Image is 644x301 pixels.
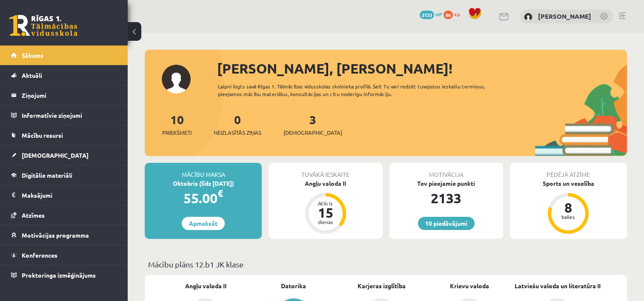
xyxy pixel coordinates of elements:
[435,11,442,17] span: mP
[11,205,117,225] a: Atzīmes
[11,245,117,265] a: Konferences
[283,128,342,137] span: [DEMOGRAPHIC_DATA]
[510,179,627,235] a: Sports un veselība 8 balles
[313,206,338,219] div: 15
[148,258,624,270] p: Mācību plāns 12.b1 JK klase
[515,281,601,290] a: Latviešu valoda un literatūra II
[510,179,627,188] div: Sports un veselība
[389,188,503,208] div: 2133
[11,65,117,85] a: Aktuāli
[269,179,382,188] div: Angļu valoda II
[524,13,532,21] img: Robijs Cabuls
[22,185,117,205] legend: Maksājumi
[555,214,581,219] div: balles
[11,45,117,65] a: Sākums
[22,51,43,59] span: Sākums
[22,231,89,239] span: Motivācijas programma
[454,11,460,17] span: xp
[11,265,117,285] a: Proktoringa izmēģinājums
[555,201,581,214] div: 8
[22,71,42,79] span: Aktuāli
[22,85,117,105] legend: Ziņojumi
[389,179,503,188] div: Tev pieejamie punkti
[538,12,591,20] a: [PERSON_NAME]
[420,11,434,19] span: 2133
[22,271,96,279] span: Proktoringa izmēģinājums
[11,105,117,125] a: Informatīvie ziņojumi
[22,105,117,125] legend: Informatīvie ziņojumi
[22,211,45,219] span: Atzīmes
[11,165,117,185] a: Digitālie materiāli
[22,131,63,139] span: Mācību resursi
[269,179,382,235] a: Angļu valoda II Atlicis 15 dienas
[11,85,117,105] a: Ziņojumi
[11,125,117,145] a: Mācību resursi
[22,251,57,259] span: Konferences
[218,187,223,199] span: €
[145,163,262,179] div: Mācību maksa
[269,163,382,179] div: Tuvākā ieskaite
[444,11,464,17] a: 86 xp
[22,151,89,159] span: [DEMOGRAPHIC_DATA]
[145,179,262,188] div: Oktobris (līdz [DATE])
[418,217,475,230] a: 10 piedāvājumi
[313,201,338,206] div: Atlicis
[450,281,489,290] a: Krievu valoda
[389,163,503,179] div: Motivācija
[162,128,192,137] span: Priekšmeti
[22,171,72,179] span: Digitālie materiāli
[214,128,261,137] span: Neizlasītās ziņas
[218,82,507,98] div: Laipni lūgts savā Rīgas 1. Tālmācības vidusskolas skolnieka profilā. Šeit Tu vari redzēt tuvojošo...
[11,185,117,205] a: Maksājumi
[11,145,117,165] a: [DEMOGRAPHIC_DATA]
[214,112,261,137] a: 0Neizlasītās ziņas
[217,58,627,79] div: [PERSON_NAME], [PERSON_NAME]!
[358,281,406,290] a: Karjeras izglītība
[11,225,117,245] a: Motivācijas programma
[185,281,226,290] a: Angļu valoda II
[9,15,77,36] a: Rīgas 1. Tālmācības vidusskola
[145,188,262,208] div: 55.00
[162,112,192,137] a: 10Priekšmeti
[283,112,342,137] a: 3[DEMOGRAPHIC_DATA]
[281,281,306,290] a: Datorika
[313,219,338,224] div: dienas
[420,11,442,17] a: 2133 mP
[444,11,453,19] span: 86
[510,163,627,179] div: Pēdējā atzīme
[182,217,225,230] a: Apmaksāt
